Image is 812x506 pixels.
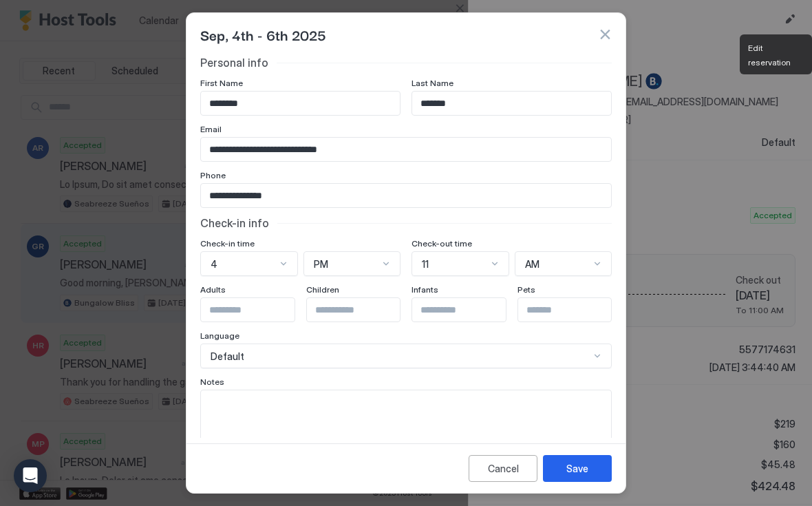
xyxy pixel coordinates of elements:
[412,238,472,249] span: Check-out time
[201,92,400,115] input: Input Field
[200,56,268,70] span: Personal info
[200,216,269,230] span: Check-in info
[200,78,243,88] span: First Name
[412,78,453,88] span: Last Name
[200,170,226,180] span: Phone
[201,138,611,161] input: Input Field
[469,455,537,482] button: Cancel
[422,258,429,271] span: 11
[211,350,244,363] span: Default
[200,24,326,45] span: Sep, 4th - 6th 2025
[525,258,539,271] span: AM
[543,455,612,482] button: Save
[412,92,611,115] input: Input Field
[201,298,314,321] input: Input Field
[314,258,328,271] span: PM
[517,284,535,295] span: Pets
[200,330,239,341] span: Language
[14,459,47,492] div: Open Intercom Messenger
[200,124,222,134] span: Email
[201,390,611,458] textarea: Input Field
[412,298,525,321] input: Input Field
[200,238,255,249] span: Check-in time
[201,184,611,207] input: Input Field
[211,258,217,271] span: 4
[306,284,339,295] span: Children
[748,43,791,67] span: Edit reservation
[412,284,438,295] span: Infants
[200,377,224,387] span: Notes
[200,284,226,295] span: Adults
[307,298,420,321] input: Input Field
[566,461,588,476] div: Save
[488,461,519,476] div: Cancel
[518,298,631,321] input: Input Field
